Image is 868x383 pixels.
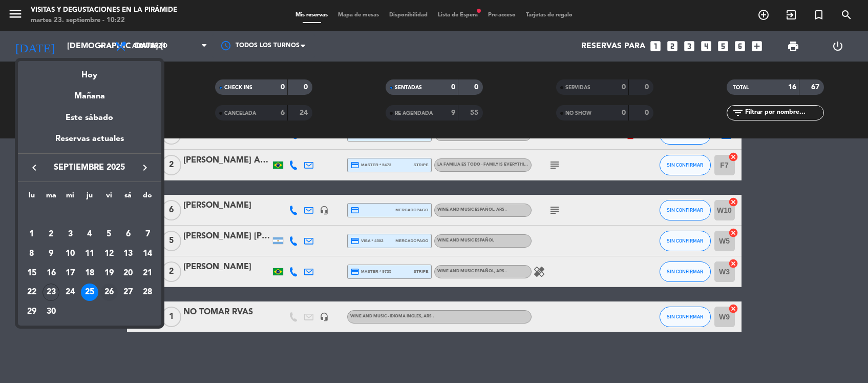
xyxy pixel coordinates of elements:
[119,225,138,244] td: 6 de septiembre de 2025
[43,303,60,320] div: 30
[23,245,40,263] div: 8
[138,244,157,264] td: 14 de septiembre de 2025
[81,265,98,282] div: 18
[18,61,161,82] div: Hoy
[23,303,40,320] div: 29
[61,245,79,263] div: 10
[119,245,137,263] div: 13
[22,302,41,321] td: 29 de septiembre de 2025
[43,265,60,282] div: 16
[80,264,99,283] td: 18 de septiembre de 2025
[139,245,156,263] div: 14
[41,190,61,206] th: martes
[22,206,157,225] td: SEP.
[100,245,118,263] div: 12
[81,245,98,263] div: 11
[23,265,40,282] div: 15
[60,190,80,206] th: miércoles
[41,225,61,244] td: 2 de septiembre de 2025
[138,264,157,283] td: 21 de septiembre de 2025
[81,284,98,301] div: 25
[80,190,99,206] th: jueves
[41,302,61,321] td: 30 de septiembre de 2025
[100,284,118,301] div: 26
[43,245,60,263] div: 9
[61,265,79,282] div: 17
[41,283,61,303] td: 23 de septiembre de 2025
[139,226,156,243] div: 7
[80,244,99,264] td: 11 de septiembre de 2025
[41,244,61,264] td: 9 de septiembre de 2025
[22,190,41,206] th: lunes
[138,283,157,303] td: 28 de septiembre de 2025
[100,265,118,282] div: 19
[99,264,119,283] td: 19 de septiembre de 2025
[23,284,40,301] div: 22
[99,190,119,206] th: viernes
[119,264,138,283] td: 20 de septiembre de 2025
[60,225,80,244] td: 3 de septiembre de 2025
[28,162,40,174] i: keyboard_arrow_left
[18,82,161,103] div: Mañana
[23,226,40,243] div: 1
[60,283,80,303] td: 24 de septiembre de 2025
[139,284,156,301] div: 28
[18,104,161,132] div: Este sábado
[119,284,137,301] div: 27
[99,225,119,244] td: 5 de septiembre de 2025
[60,264,80,283] td: 17 de septiembre de 2025
[139,162,151,174] i: keyboard_arrow_right
[99,283,119,303] td: 26 de septiembre de 2025
[119,190,138,206] th: sábado
[80,283,99,303] td: 25 de septiembre de 2025
[43,284,60,301] div: 23
[80,225,99,244] td: 4 de septiembre de 2025
[25,161,44,174] button: keyboard_arrow_left
[41,264,61,283] td: 16 de septiembre de 2025
[44,161,136,174] span: septiembre 2025
[138,225,157,244] td: 7 de septiembre de 2025
[119,265,137,282] div: 20
[22,225,41,244] td: 1 de septiembre de 2025
[22,244,41,264] td: 8 de septiembre de 2025
[61,284,79,301] div: 24
[22,264,41,283] td: 15 de septiembre de 2025
[100,226,118,243] div: 5
[61,226,79,243] div: 3
[22,283,41,303] td: 22 de septiembre de 2025
[99,244,119,264] td: 12 de septiembre de 2025
[43,226,60,243] div: 2
[139,265,156,282] div: 21
[119,283,138,303] td: 27 de septiembre de 2025
[119,244,138,264] td: 13 de septiembre de 2025
[81,226,98,243] div: 4
[138,190,157,206] th: domingo
[119,226,137,243] div: 6
[18,132,161,153] div: Reservas actuales
[136,161,154,174] button: keyboard_arrow_right
[60,244,80,264] td: 10 de septiembre de 2025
